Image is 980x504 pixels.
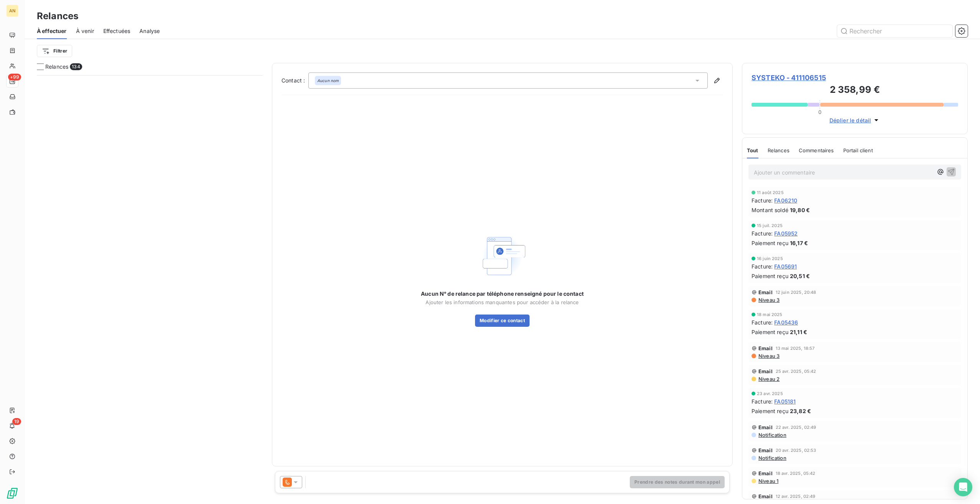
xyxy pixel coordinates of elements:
span: 16,17 € [790,239,808,247]
h3: 2 358,99 € [752,83,958,98]
span: Notification [758,432,786,438]
span: Facture : [752,262,773,270]
span: 134 [70,63,82,70]
span: 25 avr. 2025, 05:42 [776,369,816,374]
span: Déplier le détail [829,116,871,124]
span: 20 avr. 2025, 02:53 [776,448,816,453]
img: Logo LeanPay [6,487,18,499]
a: +99 [6,75,18,87]
span: Paiement reçu [752,239,788,247]
span: 21,11 € [790,328,807,336]
span: Email [758,493,773,499]
span: Paiement reçu [752,272,788,280]
span: 12 juin 2025, 20:48 [776,290,816,295]
span: Commentaires [799,147,834,153]
span: +99 [8,74,21,81]
span: Niveau 3 [758,353,780,359]
span: Email [758,289,773,295]
span: Niveau 3 [758,297,780,303]
h3: Relances [37,9,78,23]
span: Email [758,470,773,476]
span: 13 mai 2025, 18:57 [776,346,815,351]
input: Rechercher [837,25,952,37]
span: FA06210 [774,196,797,204]
span: Relances [45,63,68,71]
span: 12 avr. 2025, 02:49 [776,494,816,499]
span: Portail client [843,147,873,153]
span: 19 [12,418,21,425]
span: Facture : [752,397,773,405]
span: Niveau 2 [758,376,780,382]
span: Notification [758,455,786,461]
span: Paiement reçu [752,407,788,415]
button: Déplier le détail [827,116,883,125]
span: Aucun N° de relance par téléphone renseigné pour le contact [421,290,584,298]
span: À venir [76,27,94,35]
button: Modifier ce contact [475,315,530,327]
span: Montant soldé [752,206,788,214]
span: Paiement reçu [752,328,788,336]
span: Email [758,447,773,453]
span: Facture : [752,196,773,204]
span: 23 avr. 2025 [757,391,783,396]
label: Contact : [281,77,308,84]
span: Relances [768,147,790,153]
span: 18 mai 2025 [757,312,783,317]
span: 0 [818,109,821,115]
img: Empty state [478,231,527,281]
span: SYSTEKO - 411106515 [752,72,958,83]
div: Open Intercom Messenger [954,478,972,496]
span: Email [758,345,773,351]
span: 15 juil. 2025 [757,223,783,228]
span: Email [758,424,773,430]
button: Filtrer [37,45,72,57]
span: Facture : [752,229,773,237]
span: 22 avr. 2025, 02:49 [776,425,816,430]
span: 23,82 € [790,407,811,415]
span: Facture : [752,318,773,326]
span: Tout [747,147,758,153]
span: FA05952 [774,229,798,237]
span: 16 juin 2025 [757,256,783,261]
span: Effectuées [103,27,131,35]
span: Niveau 1 [758,478,778,484]
span: 20,51 € [790,272,810,280]
span: 11 août 2025 [757,190,784,195]
span: Ajouter les informations manquantes pour accéder à la relance [425,299,579,305]
span: À effectuer [37,27,67,35]
span: 19,80 € [790,206,810,214]
button: Prendre des notes durant mon appel [630,476,725,488]
div: AN [6,5,18,17]
em: Aucun nom [317,78,339,83]
span: 18 avr. 2025, 05:42 [776,471,816,476]
span: Email [758,368,773,374]
span: FA05436 [774,318,798,326]
span: FA05691 [774,262,797,270]
div: grid [37,75,263,504]
span: Analyse [139,27,160,35]
span: FA05181 [774,397,796,405]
